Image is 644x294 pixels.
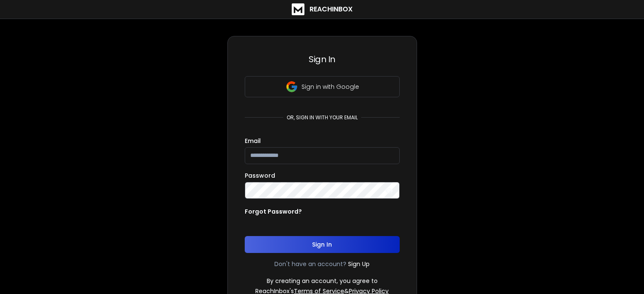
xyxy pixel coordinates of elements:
button: Sign In [245,236,400,253]
p: Sign in with Google [301,82,359,91]
a: ReachInbox [292,3,353,15]
h1: ReachInbox [310,4,353,14]
label: Email [245,138,261,144]
p: Forgot Password? [245,207,302,216]
p: Don't have an account? [274,260,346,268]
p: By creating an account, you agree to [267,277,378,285]
button: Sign in with Google [245,76,400,97]
p: or, sign in with your email [283,114,361,121]
img: logo [292,3,304,15]
h3: Sign In [245,53,400,65]
label: Password [245,173,275,179]
a: Sign Up [348,260,370,268]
